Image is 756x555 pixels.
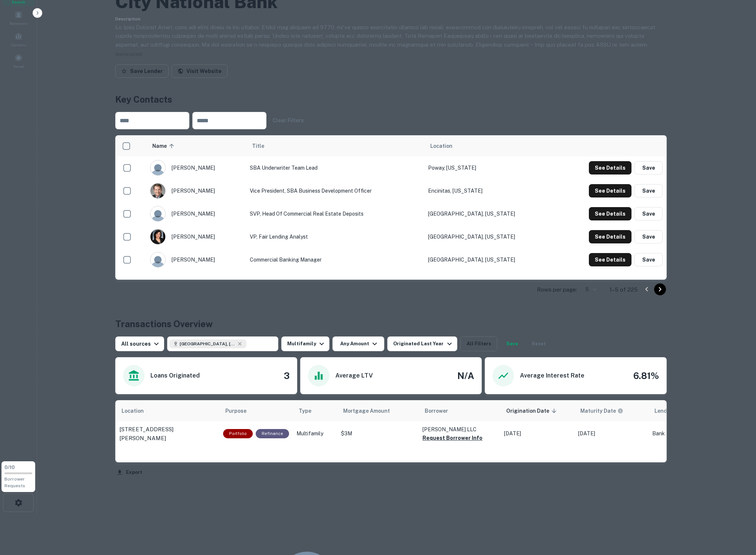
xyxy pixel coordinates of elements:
span: Origination Date [506,406,559,415]
p: [STREET_ADDRESS][PERSON_NAME] [119,425,216,442]
button: Reset [527,336,551,351]
h4: N/A [457,369,474,382]
h4: 3 [284,369,289,382]
div: Maturity dates displayed may be estimated. Please contact the lender for the most accurate maturi... [580,407,623,415]
span: SHOW MORE [115,52,143,57]
td: [GEOGRAPHIC_DATA], [US_STATE] [424,225,555,248]
span: Name [152,142,176,150]
td: SBA Underwriter Team Lead [246,156,424,179]
p: [PERSON_NAME] LLC [422,425,497,433]
button: See Details [589,253,631,266]
span: Saved [13,63,24,69]
button: Any Amount [332,336,384,351]
span: Description [115,16,140,21]
h6: Average LTV [335,371,373,380]
span: Purpose [225,406,256,415]
img: 9c8pery4andzj6ohjkjp54ma2 [150,160,165,175]
td: [GEOGRAPHIC_DATA], [US_STATE] [424,248,555,271]
button: See Details [589,207,631,220]
button: Export [115,467,144,478]
h4: 6.81% [633,369,659,382]
p: Bank [652,430,712,438]
iframe: Chat Widget [719,496,756,531]
button: Save your search to get updates of matches that match your search criteria. [500,336,524,351]
span: Borrower [425,406,448,415]
button: Save [634,207,663,220]
td: Commercial Banking Manager [246,248,424,271]
td: Encinitas, [US_STATE] [424,179,555,202]
span: Location [122,406,153,415]
span: Borrower Requests [4,476,25,488]
h4: Transactions Overview [115,317,213,330]
div: This is a portfolio loan with 3 properties [223,429,253,438]
button: Multifamily [281,336,329,351]
td: Vice President, SBA Business Development Officer [246,179,424,202]
span: Borrowers [10,20,27,26]
button: Go to next page [654,283,666,295]
p: [DATE] [578,430,645,438]
button: Save [634,184,663,197]
span: Title [252,142,274,150]
div: scrollable content [116,401,666,462]
div: All sources [121,339,161,348]
span: Lender Type [654,406,686,415]
button: See Details [589,184,631,197]
p: 1–5 of 225 [610,285,638,294]
div: [PERSON_NAME] [150,183,242,199]
h6: Average Interest Rate [520,371,584,380]
button: See Details [589,230,631,243]
p: Lo Ipsu Dolorsit Amet, cons adi elits doeiu te inc utlabor. Etdol mag aliquaen ad 9770, mi've qui... [115,23,667,75]
button: See Details [589,161,631,175]
span: Contacts [11,42,26,48]
div: Originated Last Year [393,339,454,348]
td: VP, Fair Lending Analyst [246,225,424,248]
div: [PERSON_NAME] [150,206,242,222]
p: $3M [341,430,415,438]
div: [PERSON_NAME] [150,160,242,176]
h6: Maturity Date [580,407,616,415]
img: 1517745688884 [150,183,165,198]
button: All Filters [460,336,497,351]
p: [DATE] [504,430,571,438]
span: Maturity dates displayed may be estimated. Please contact the lender for the most accurate maturi... [580,407,633,415]
span: Mortgage Amount [343,406,399,415]
button: Save Lender [115,64,169,78]
button: Save [634,253,663,266]
div: [PERSON_NAME] [150,252,242,267]
button: Clear Filters [269,114,307,127]
p: Multifamily [296,430,334,438]
img: 9c8pery4andzj6ohjkjp54ma2 [150,206,165,221]
td: Poway, [US_STATE] [424,156,555,179]
button: Save [634,230,663,243]
button: Save [634,161,663,175]
span: [GEOGRAPHIC_DATA], [GEOGRAPHIC_DATA], [GEOGRAPHIC_DATA] [180,340,235,347]
td: SVP, Head of Commercial Real Estate Deposits [246,202,424,225]
img: 1673570311615 [150,229,165,244]
div: [PERSON_NAME] [150,229,242,245]
a: Visit Website [172,64,228,78]
h4: Key Contacts [115,93,667,106]
img: 9c8pery4andzj6ohjkjp54ma2 [150,252,165,267]
div: 5 [580,284,598,295]
span: 0 / 10 [4,465,15,470]
td: [GEOGRAPHIC_DATA], [US_STATE] [424,202,555,225]
p: Rows per page: [537,285,577,294]
div: scrollable content [116,136,666,279]
h6: Loans Originated [150,371,200,380]
span: Location [430,142,452,150]
button: Request Borrower Info [422,433,483,442]
span: Type [299,406,321,415]
div: This loan purpose was for refinancing [256,429,289,438]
